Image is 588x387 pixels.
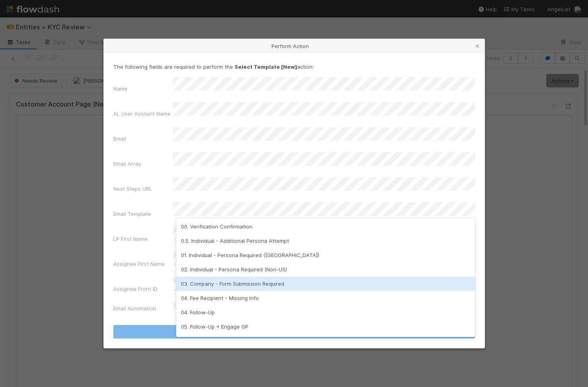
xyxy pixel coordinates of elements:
label: Email Array [113,160,141,168]
div: 05. Follow-Up + Engage GP [176,319,475,334]
div: 06. Follow-Up LP + Follow-Up GP [176,334,475,348]
label: Next Steps URL [113,185,152,193]
div: 00. Verification Confirmation [176,219,475,234]
div: 03. Company - Form Submission Required [176,277,475,291]
label: Assignee First Name [113,260,165,268]
div: 0.5. Individual - Additional Persona Attempt [176,234,475,248]
strong: Select Template [New] [235,64,297,70]
div: 02. Individual - Persona Required (Non-US) [176,262,475,277]
label: Assignee Front ID [113,285,157,293]
label: LP First Name [113,235,147,243]
p: The following fields are required to perform the action: [113,63,475,71]
div: 04. Follow-Up [176,305,475,319]
div: 01. Individual - Persona Required ([GEOGRAPHIC_DATA]) [176,248,475,262]
label: Email Automation [113,304,156,312]
label: AL User Account Name [113,110,171,118]
div: Perform Action [104,39,485,53]
button: Select Template [New] [113,325,475,339]
label: Name [113,85,128,93]
label: Email [113,135,126,143]
label: Email Template [113,210,151,218]
div: 04. Fee Recipient - Missing Info [176,291,475,305]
